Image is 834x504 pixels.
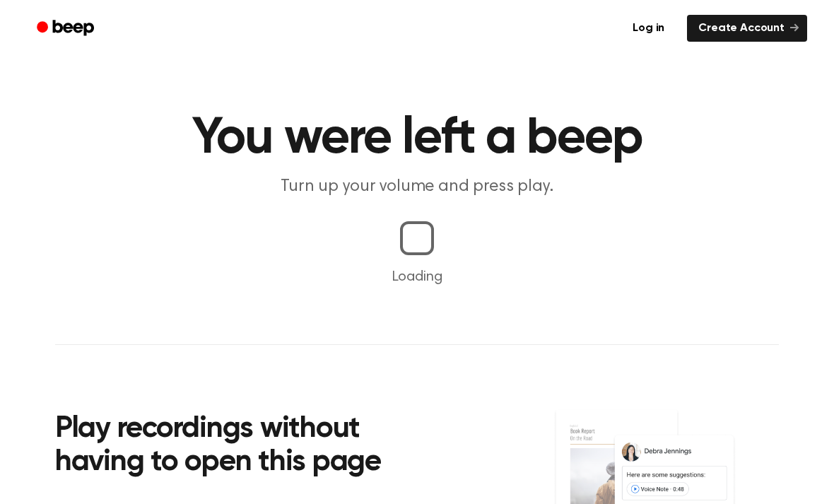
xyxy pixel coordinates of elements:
[687,15,807,42] a: Create Account
[618,12,679,45] a: Log in
[55,113,779,164] h1: You were left a beep
[17,266,817,288] p: Loading
[55,413,436,480] h2: Play recordings without having to open this page
[146,175,688,199] p: Turn up your volume and press play.
[27,15,107,42] a: Beep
